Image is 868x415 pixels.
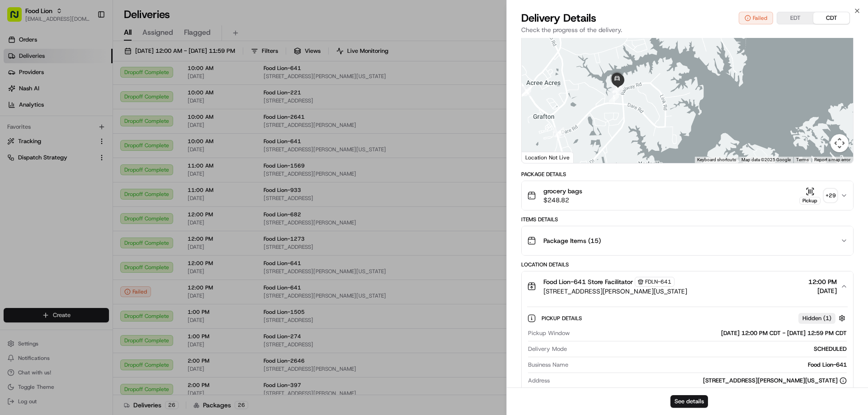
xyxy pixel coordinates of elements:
div: Food Lion-641 [572,361,847,369]
a: Open this area in Google Maps (opens a new window) [524,151,554,163]
button: Hidden (1) [798,312,848,324]
p: Check the progress of the delivery. [521,25,854,34]
div: Location Details [521,261,854,268]
a: Powered byPylon [64,153,109,160]
img: 1736555255976-a54dd68f-1ca7-489b-9aae-adbdc363a1c4 [9,86,25,103]
div: Package Details [521,171,854,178]
img: Nash [9,9,27,27]
p: Welcome 👋 [9,36,165,51]
span: [STREET_ADDRESS][PERSON_NAME][US_STATE] [543,287,687,296]
button: Pickup+29 [799,187,837,205]
button: CDT [813,12,849,24]
img: Google [524,151,554,163]
span: [DATE] [808,286,837,295]
a: 💻API Documentation [73,127,149,144]
span: Map data ©2025 Google [741,157,791,162]
div: 💻 [76,132,84,139]
button: EDT [777,12,813,24]
div: 4 [554,127,564,137]
div: + 29 [824,189,837,202]
span: Pickup Window [528,329,570,337]
div: Items Details [521,216,854,223]
button: Start new chat [154,89,165,100]
div: Pickup [799,197,821,205]
span: Pickup Details [542,315,584,322]
button: Map camera controls [830,134,849,152]
span: Pylon [90,153,109,160]
div: 6 [612,83,622,93]
span: API Documentation [85,131,145,140]
button: See details [670,395,708,408]
span: $248.82 [543,196,582,205]
a: Report a map error [814,157,850,162]
div: 3 [521,86,531,96]
span: grocery bags [543,187,582,196]
div: Start new chat [31,86,148,95]
span: Business Name [528,361,568,369]
div: [DATE] 12:00 PM CDT - [DATE] 12:59 PM CDT [573,329,847,337]
button: Food Lion-641 Store FacilitatorFDLN-641[STREET_ADDRESS][PERSON_NAME][US_STATE]12:00 PM[DATE] [522,271,853,301]
button: Keyboard shortcuts [697,157,736,163]
input: Clear [24,58,149,68]
div: 📗 [9,132,16,139]
div: [STREET_ADDRESS][PERSON_NAME][US_STATE] [703,377,847,385]
span: FDLN-641 [645,278,671,285]
div: We're available if you need us! [31,95,114,103]
span: Delivery Details [521,11,596,25]
a: 📗Knowledge Base [5,127,73,144]
a: Terms (opens in new tab) [796,157,809,162]
button: Failed [739,12,773,24]
span: Food Lion-641 Store Facilitator [543,277,633,286]
div: Location Not Live [522,152,574,163]
button: grocery bags$248.82Pickup+29 [522,181,853,210]
button: Pickup [799,187,821,205]
div: SCHEDULED [571,345,847,353]
button: Package Items (15) [522,226,853,255]
span: Knowledge Base [18,131,69,140]
span: Delivery Mode [528,345,567,353]
span: Address [528,377,550,385]
span: 12:00 PM [808,277,837,286]
div: 5 [609,92,619,102]
span: Hidden ( 1 ) [802,314,831,322]
span: Package Items ( 15 ) [543,236,601,245]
